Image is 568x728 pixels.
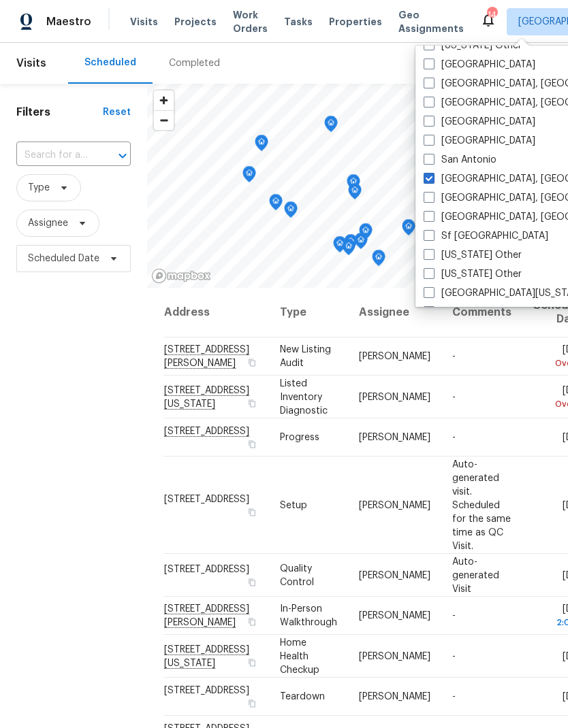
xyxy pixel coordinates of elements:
button: Copy Address [246,438,258,450]
div: Map marker [402,219,415,240]
span: [PERSON_NAME] [359,651,430,661]
span: Scheduled Date [28,252,99,265]
button: Copy Address [246,616,258,628]
label: [GEOGRAPHIC_DATA] [424,58,535,71]
div: Map marker [333,236,347,257]
span: Listed Inventory Diagnostic [280,378,328,415]
div: 14 [487,8,496,22]
label: [GEOGRAPHIC_DATA] [424,134,535,148]
span: In-Person Walkthrough [280,604,337,627]
div: Map marker [348,183,362,204]
canvas: Map [147,84,511,288]
div: Map marker [347,174,360,195]
h1: Filters [16,105,103,119]
span: - [452,433,456,442]
span: Teardown [280,692,325,701]
span: Tasks [284,17,313,27]
label: Sf [GEOGRAPHIC_DATA] [424,229,548,243]
span: Properties [329,15,382,29]
div: Map marker [359,223,373,244]
span: Quality Control [280,563,314,586]
span: [PERSON_NAME] [359,433,430,442]
button: Open [113,146,132,165]
button: Copy Address [246,357,258,369]
span: [PERSON_NAME] [359,570,430,580]
span: Visits [16,48,46,78]
div: Map marker [242,166,256,187]
span: Type [28,181,50,195]
span: [PERSON_NAME] [359,352,430,361]
span: Projects [174,15,217,29]
span: Visits [130,15,158,29]
div: Map marker [269,194,283,215]
button: Copy Address [246,656,258,668]
label: [US_STATE] Other [424,39,522,52]
span: [STREET_ADDRESS] [164,686,249,695]
label: [GEOGRAPHIC_DATA] [424,115,535,129]
span: New Listing Audit [280,345,331,368]
span: Zoom out [154,111,174,130]
button: Zoom in [154,90,174,110]
button: Zoom out [154,110,174,130]
th: Assignee [348,288,441,337]
div: Map marker [284,201,298,222]
button: Copy Address [246,397,258,409]
label: [US_STATE] Other [424,267,522,281]
span: [STREET_ADDRESS] [164,564,249,574]
label: [US_STATE] Other [424,248,522,262]
th: Address [163,288,269,337]
span: - [452,692,456,701]
button: Copy Address [246,697,258,710]
span: Progress [280,433,319,442]
div: Reset [103,105,131,119]
span: [STREET_ADDRESS] [164,494,249,503]
th: Comments [441,288,522,337]
div: Map marker [372,250,385,271]
span: - [452,651,456,661]
label: San Antonio [424,153,496,167]
div: Map marker [344,234,358,255]
span: [PERSON_NAME] [359,392,430,401]
div: Map marker [324,116,338,137]
span: - [452,611,456,621]
span: Geo Assignments [398,8,464,35]
div: Completed [169,56,220,70]
div: Map marker [342,239,356,260]
button: Copy Address [246,576,258,588]
span: [PERSON_NAME] [359,692,430,701]
span: Auto-generated visit. Scheduled for the same time as QC Visit. [452,459,511,550]
div: Map marker [354,233,368,254]
span: - [452,392,456,401]
button: Copy Address [246,506,258,518]
span: Assignee [28,216,68,230]
span: [PERSON_NAME] [359,500,430,510]
input: Search for an address... [16,145,93,166]
span: - [452,352,456,361]
th: Type [269,288,348,337]
span: [PERSON_NAME] [359,611,430,621]
span: Work Orders [233,8,268,35]
a: Mapbox homepage [151,268,211,284]
span: Home Health Checkup [280,638,319,674]
div: Scheduled [84,56,136,69]
span: Setup [280,500,307,510]
span: Auto-generated Visit [452,557,499,593]
div: Map marker [255,135,268,156]
span: Maestro [46,15,91,29]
